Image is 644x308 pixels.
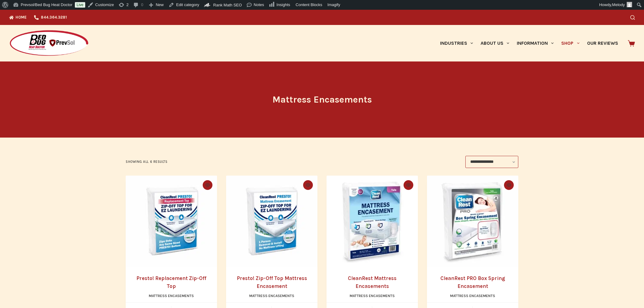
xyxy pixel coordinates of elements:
[9,10,30,25] a: Home
[436,25,622,61] nav: Primary
[303,180,313,190] button: Quick view toggle
[249,294,294,298] a: Mattress Encasements
[30,10,71,25] a: 844.364.3281
[136,275,206,289] a: Presto! Replacement Zip-Off Top
[348,275,397,289] a: CleanRest Mattress Encasements
[436,25,477,61] a: Industries
[75,2,85,8] a: Live
[558,25,583,61] a: Shop
[350,294,395,298] a: Mattress Encasements
[630,15,635,20] button: Search
[208,93,436,107] h1: Mattress Encasements
[612,2,625,7] span: Melody
[9,10,71,25] nav: Top Menu
[149,294,194,298] a: Mattress Encasements
[213,3,242,7] span: Rank Math SEO
[450,294,495,298] a: Mattress Encasements
[440,275,505,289] a: CleanRest PRO Box Spring Encasement
[583,25,622,61] a: Our Reviews
[237,275,307,289] a: Presto! Zip-Off Top Mattress Encasement
[465,156,518,168] select: Shop order
[226,176,317,267] a: Presto! Zip-Off Top Mattress Encasement
[9,30,89,57] img: Prevsol/Bed Bug Heat Doctor
[404,180,413,190] button: Quick view toggle
[513,25,558,61] a: Information
[126,176,217,267] a: Presto! Replacement Zip-Off Top
[203,180,212,190] button: Quick view toggle
[477,25,513,61] a: About Us
[126,159,168,165] p: Showing all 6 results
[427,176,518,267] a: CleanRest PRO Box Spring Encasement
[327,176,418,267] a: CleanRest Mattress Encasements
[504,180,514,190] button: Quick view toggle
